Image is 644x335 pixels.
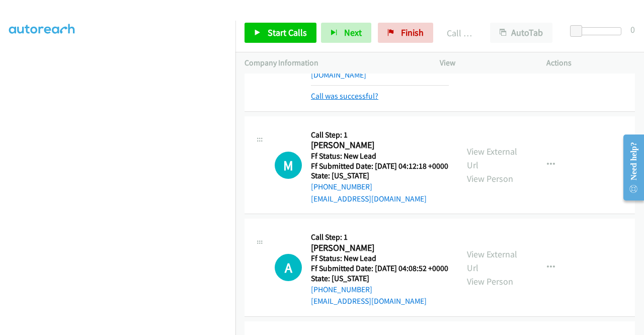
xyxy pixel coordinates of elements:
a: View External Url [467,146,517,171]
a: [PHONE_NUMBER] [311,182,372,191]
a: Start Calls [245,23,316,43]
div: Delay between calls (in seconds) [575,27,621,35]
iframe: Resource Center [615,127,644,208]
div: 0 [630,23,635,36]
h5: State: [US_STATE] [311,171,448,181]
a: [PHONE_NUMBER] [311,285,372,294]
h5: Call Step: 1 [311,130,448,140]
a: [PERSON_NAME][EMAIL_ADDRESS][DOMAIN_NAME] [311,58,427,80]
span: Start Calls [268,27,307,38]
h5: Ff Status: New Lead [311,151,448,161]
h5: Ff Submitted Date: [DATE] 04:12:18 +0000 [311,161,448,171]
h2: [PERSON_NAME] [311,140,445,151]
button: Next [321,23,371,43]
h1: M [275,152,302,179]
div: The call is yet to be attempted [275,152,302,179]
p: View [440,57,528,69]
span: Finish [401,27,424,38]
p: Company Information [245,57,422,69]
h5: Ff Submitted Date: [DATE] 04:08:52 +0000 [311,263,448,274]
h1: A [275,254,302,281]
p: Call Completed [447,26,472,40]
a: View Person [467,173,513,184]
a: [EMAIL_ADDRESS][DOMAIN_NAME] [311,296,427,306]
a: View Person [467,276,513,287]
button: AutoTab [490,23,552,43]
h5: State: [US_STATE] [311,274,448,284]
h5: Ff Status: New Lead [311,253,448,263]
p: Actions [546,57,635,69]
a: Finish [378,23,433,43]
a: Call was successful? [311,91,378,101]
h5: Call Step: 1 [311,232,448,242]
h2: [PERSON_NAME] [311,242,445,254]
a: View External Url [467,248,517,274]
span: Next [344,27,362,38]
div: The call is yet to be attempted [275,254,302,281]
a: [EMAIL_ADDRESS][DOMAIN_NAME] [311,194,427,204]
